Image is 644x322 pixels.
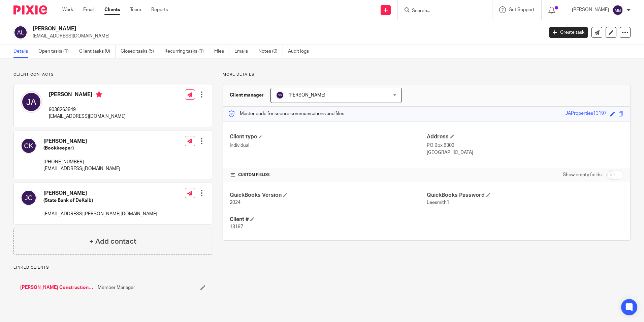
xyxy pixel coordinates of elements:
a: Details [13,45,33,58]
p: PO Box 6303 [427,142,623,149]
p: [EMAIL_ADDRESS][DOMAIN_NAME] [33,33,539,39]
h4: [PERSON_NAME] [43,190,157,197]
p: More details [223,72,631,77]
a: Client tasks (0) [79,45,116,58]
img: svg%3E [612,5,623,16]
input: Search [411,8,472,14]
span: Leesmith1 [427,200,449,205]
h4: [PERSON_NAME] [49,91,126,100]
a: Notes (0) [258,45,283,58]
i: Primary [96,91,102,98]
span: Get Support [509,7,535,12]
span: Member Manager [98,284,135,291]
a: Reports [151,6,168,13]
p: Linked clients [13,265,212,270]
img: svg%3E [21,91,42,113]
img: Pixie [13,5,47,15]
h4: + Add contact [89,236,136,247]
a: [PERSON_NAME] Construction, LLC [20,284,94,291]
h4: Address [427,133,623,140]
p: [PHONE_NUMBER] [43,159,120,165]
span: [PERSON_NAME] [288,93,325,98]
img: svg%3E [276,91,284,99]
a: Open tasks (1) [38,45,74,58]
h5: (State Bank of DeKalb) [43,197,157,204]
h4: CUSTOM FIELDS [230,172,426,178]
a: Files [214,45,229,58]
img: svg%3E [21,138,37,154]
p: [EMAIL_ADDRESS][DOMAIN_NAME] [43,165,120,172]
p: [GEOGRAPHIC_DATA] [427,149,623,156]
img: svg%3E [13,25,28,39]
h2: [PERSON_NAME] [33,25,438,32]
a: Recurring tasks (1) [164,45,209,58]
label: Show empty fields [563,171,602,178]
span: 13197 [230,224,243,229]
p: Master code for secure communications and files [228,110,344,117]
p: Individual [230,142,426,149]
a: Closed tasks (5) [121,45,159,58]
span: 2024 [230,200,240,205]
a: Emails [234,45,253,58]
p: Client contacts [13,72,212,77]
a: Audit logs [288,45,314,58]
h5: (Bookkeeper) [43,145,120,152]
h4: QuickBooks Version [230,192,426,199]
h4: QuickBooks Password [427,192,623,199]
p: [EMAIL_ADDRESS][PERSON_NAME][DOMAIN_NAME] [43,211,157,217]
p: [EMAIL_ADDRESS][DOMAIN_NAME] [49,113,126,120]
img: svg%3E [21,190,37,206]
h3: Client manager [230,92,264,99]
p: [PERSON_NAME] [572,6,609,13]
h4: Client type [230,133,426,140]
a: Work [62,6,73,13]
p: 9038263849 [49,106,126,113]
h4: [PERSON_NAME] [43,138,120,145]
a: Team [130,6,141,13]
a: Create task [549,27,588,38]
h4: Client # [230,216,426,223]
a: Clients [104,6,120,13]
a: Email [83,6,94,13]
div: JAProperties13197 [565,110,607,118]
